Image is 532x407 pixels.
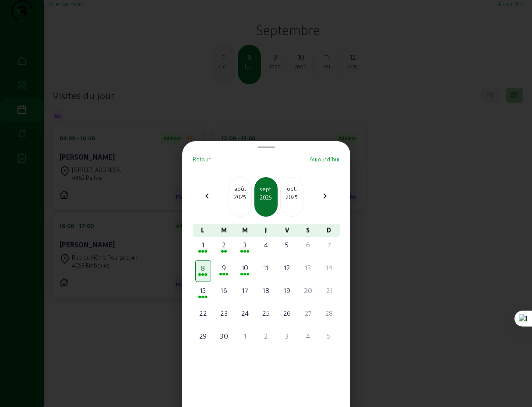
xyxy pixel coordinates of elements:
div: 8 [197,263,210,273]
div: 2025 [281,193,303,201]
div: 7 [322,239,336,250]
div: J [256,224,277,237]
div: 1 [238,331,252,341]
div: 17 [238,285,252,296]
span: Retour [193,156,211,162]
div: 2 [259,331,273,341]
div: M [214,224,235,237]
div: 5 [280,239,294,250]
div: V [277,224,298,237]
div: 11 [259,262,273,273]
div: 30 [217,331,231,341]
div: août [229,184,251,193]
mat-icon: chevron_left [202,191,212,201]
div: 4 [259,239,273,250]
div: 28 [322,308,336,318]
div: 2025 [255,193,277,201]
div: 10 [238,262,252,273]
div: 21 [322,285,336,296]
div: 23 [217,308,231,318]
div: 20 [301,285,315,296]
div: 2 [217,239,231,250]
div: 24 [238,308,252,318]
div: sept. [255,185,277,193]
div: 4 [301,331,315,341]
div: oct. [281,184,303,193]
div: 2025 [229,193,251,201]
div: 22 [196,308,210,318]
mat-icon: chevron_right [320,191,330,201]
div: M [235,224,256,237]
div: 25 [259,308,273,318]
div: 18 [259,285,273,296]
div: 19 [280,285,294,296]
div: 26 [280,308,294,318]
div: 1 [196,239,210,250]
div: 3 [280,331,294,341]
div: 12 [280,262,294,273]
div: 27 [301,308,315,318]
div: L [193,224,214,237]
div: 29 [196,331,210,341]
span: Aujourd'hui [310,156,340,162]
div: 5 [322,331,336,341]
div: 15 [196,285,210,296]
div: 6 [301,239,315,250]
div: D [319,224,340,237]
div: 16 [217,285,231,296]
div: 13 [301,262,315,273]
div: 9 [217,262,231,273]
div: 3 [238,239,252,250]
div: S [298,224,319,237]
div: 14 [322,262,336,273]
